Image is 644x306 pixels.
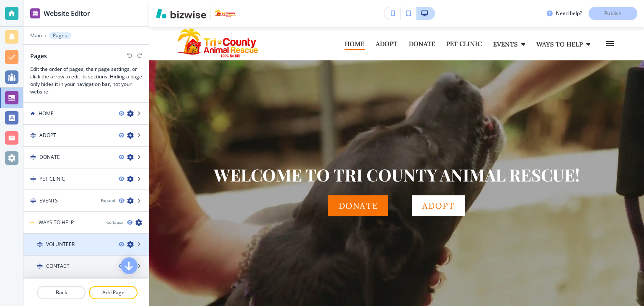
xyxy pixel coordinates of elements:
[106,219,124,226] button: Collapse
[30,65,142,96] h3: Edit the order of pages, their page settings, or click the arrow to edit its sections. Hiding a p...
[23,147,149,169] div: DragDONATE
[53,33,67,39] p: Pages
[37,286,86,299] button: Back
[174,27,300,60] img: Tri County Animal Rescue
[90,289,137,296] p: Add Page
[39,153,60,161] h4: DONATE
[30,52,47,60] h2: Pages
[536,41,583,47] p: WAYS TO HELP
[328,195,389,216] a: DONATE
[101,197,115,204] button: Expand
[37,241,43,247] img: Drag
[536,37,601,50] div: WAYS TO HELP
[23,234,149,256] div: DragVOLUNTEER
[39,219,74,226] h4: WAYS TO HELP
[446,41,482,47] p: PET CLINIC
[23,103,149,125] div: HOME
[39,175,65,183] h4: PET CLINIC
[23,212,149,299] div: WAYS TO HELPCollapseDragVOLUNTEERDragCONTACTDragCORPORATE SPONSORS
[339,199,378,213] p: DONATE
[412,195,465,216] div: ADOPT
[30,8,40,18] img: editor icon
[44,8,90,18] h2: Website Editor
[556,10,582,17] h3: Need help?
[345,41,365,47] p: HOME
[409,41,435,47] p: DONATE
[39,197,58,205] h4: EVENTS
[38,289,85,296] p: Back
[49,32,71,39] button: Pages
[39,132,56,139] h4: ADOPT
[23,125,149,147] div: DragADOPT
[214,9,236,18] img: Your Logo
[493,37,536,50] div: EVENTS
[30,33,42,39] button: Main
[30,154,36,160] img: Drag
[601,34,619,53] button: Toggle hamburger navigation menu
[23,190,149,212] div: DragEVENTSExpand
[376,41,398,47] p: ADOPT
[30,132,36,138] img: Drag
[23,169,149,190] div: DragPET CLINIC
[493,41,518,47] p: EVENTS
[156,8,206,18] img: Bizwise Logo
[46,241,75,248] h4: VOLUNTEER
[23,256,149,277] div: DragCONTACT
[89,286,138,299] button: Add Page
[46,262,70,270] h4: CONTACT
[214,164,580,185] p: WELCOME TO TRI COUNTY ANIMAL RESCUE!
[37,263,43,269] img: Drag
[39,110,54,117] h4: HOME
[30,176,36,182] img: Drag
[23,277,149,299] div: DragCORPORATE SPONSORS
[30,198,36,204] img: Drag
[422,199,454,213] p: ADOPT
